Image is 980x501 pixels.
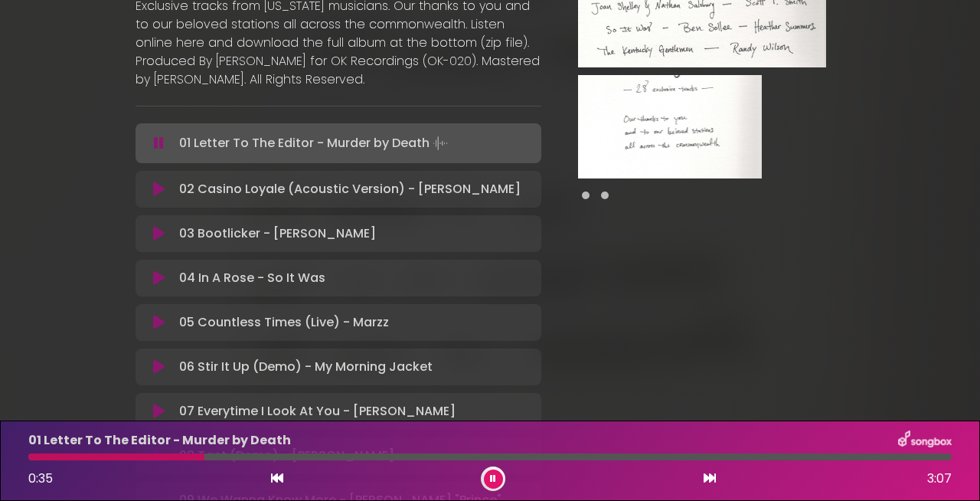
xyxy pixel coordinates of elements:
span: 3:07 [927,470,952,488]
p: 06 Stir It Up (Demo) - My Morning Jacket [179,358,433,376]
img: songbox-logo-white.png [898,431,952,450]
p: 01 Letter To The Editor - Murder by Death [179,133,451,154]
p: 03 Bootlicker - [PERSON_NAME] [179,224,376,243]
p: 04 In A Rose - So It Was [179,269,325,287]
p: 01 Letter To The Editor - Murder by Death [28,431,291,450]
img: VTNrOFRoSLGAMNB5FI85 [578,75,762,178]
p: 05 Countless Times (Live) - Marzz [179,313,389,332]
p: 07 Everytime I Look At You - [PERSON_NAME] [179,402,456,421]
img: waveform4.gif [430,133,451,154]
span: 0:35 [28,470,53,487]
p: 02 Casino Loyale (Acoustic Version) - [PERSON_NAME] [179,180,521,198]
